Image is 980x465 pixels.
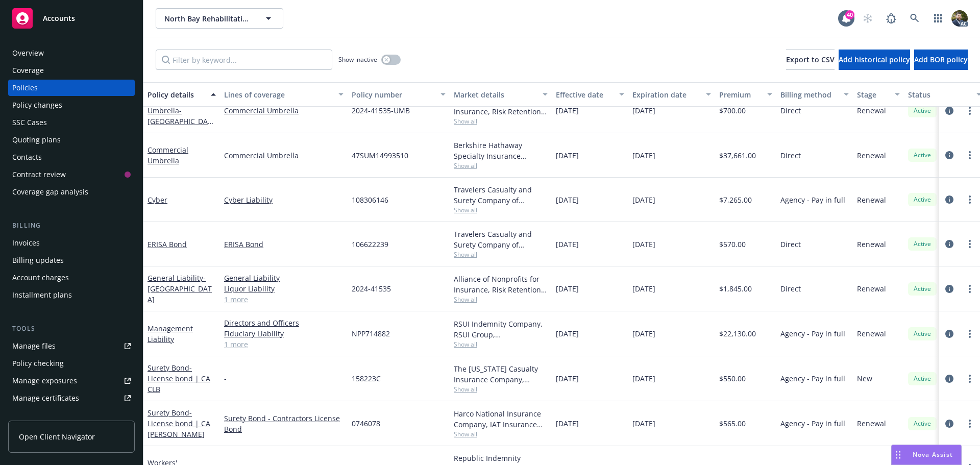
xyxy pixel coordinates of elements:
[8,235,135,251] a: Invoices
[148,145,188,165] a: Commercial Umbrella
[912,195,933,204] span: Active
[12,407,64,424] div: Manage claims
[556,239,579,250] span: [DATE]
[780,418,845,429] span: Agency - Pay in full
[8,184,135,200] a: Coverage gap analysis
[148,89,205,100] div: Policy details
[839,50,910,70] button: Add historical policy
[454,385,548,394] span: Show all
[943,149,955,161] a: circleInformation
[964,105,976,117] a: more
[943,238,955,250] a: circleInformation
[904,8,925,29] a: Search
[224,150,344,161] a: Commercial Umbrella
[786,50,835,70] button: Export to CSV
[454,229,548,250] div: Travelers Casualty and Surety Company of America, Travelers Insurance
[224,328,344,339] a: Fiduciary Liability
[8,287,135,303] a: Installment plans
[12,149,42,165] div: Contacts
[352,194,388,205] span: 108306146
[845,10,854,19] div: 40
[776,82,853,107] button: Billing method
[224,294,344,305] a: 1 more
[8,114,135,131] a: SSC Cases
[224,373,227,384] span: -
[8,270,135,286] a: Account charges
[786,55,835,64] span: Export to CSV
[12,373,77,389] div: Manage exposures
[853,82,904,107] button: Stage
[148,363,210,394] span: - License bond | CA CLB
[964,238,976,250] a: more
[224,239,344,250] a: ERISA Bond
[556,283,579,294] span: [DATE]
[12,184,88,200] div: Coverage gap analysis
[454,340,548,349] span: Show all
[839,55,910,64] span: Add historical policy
[913,450,953,459] span: Nova Assist
[857,194,886,205] span: Renewal
[964,418,976,430] a: more
[224,105,344,116] a: Commercial Umbrella
[12,45,44,61] div: Overview
[719,283,752,294] span: $1,845.00
[43,14,75,22] span: Accounts
[632,418,655,429] span: [DATE]
[857,328,886,339] span: Renewal
[780,373,845,384] span: Agency - Pay in full
[719,373,746,384] span: $550.00
[454,206,548,214] span: Show all
[719,418,746,429] span: $565.00
[719,239,746,250] span: $570.00
[156,50,332,70] input: Filter by keyword...
[8,355,135,372] a: Policy checking
[715,82,776,107] button: Premium
[338,55,377,64] span: Show inactive
[943,418,955,430] a: circleInformation
[12,166,66,183] div: Contract review
[8,373,135,389] a: Manage exposures
[348,82,450,107] button: Policy number
[912,106,933,115] span: Active
[556,373,579,384] span: [DATE]
[964,283,976,295] a: more
[12,62,44,79] div: Coverage
[857,239,886,250] span: Renewal
[224,339,344,350] a: 1 more
[780,194,845,205] span: Agency - Pay in full
[943,373,955,385] a: circleInformation
[352,418,380,429] span: 0746078
[224,317,344,328] a: Directors and Officers
[8,149,135,165] a: Contacts
[632,194,655,205] span: [DATE]
[12,270,69,286] div: Account charges
[719,105,746,116] span: $700.00
[556,89,613,100] div: Effective date
[8,324,135,334] div: Tools
[632,89,700,100] div: Expiration date
[224,283,344,294] a: Liquor Liability
[12,132,61,148] div: Quoting plans
[719,150,756,161] span: $37,661.00
[857,283,886,294] span: Renewal
[224,273,344,283] a: General Liability
[12,235,40,251] div: Invoices
[780,283,801,294] span: Direct
[964,328,976,340] a: more
[908,89,970,100] div: Status
[8,252,135,268] a: Billing updates
[964,149,976,161] a: more
[12,252,64,268] div: Billing updates
[951,10,968,27] img: photo
[628,82,715,107] button: Expiration date
[352,283,391,294] span: 2024-41535
[156,8,283,29] button: North Bay Rehabilitation Services, Inc.
[8,97,135,113] a: Policy changes
[148,273,212,304] span: - [GEOGRAPHIC_DATA]
[632,328,655,339] span: [DATE]
[914,50,968,70] button: Add BOR policy
[148,324,193,344] a: Management Liability
[912,329,933,338] span: Active
[8,45,135,61] a: Overview
[8,166,135,183] a: Contract review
